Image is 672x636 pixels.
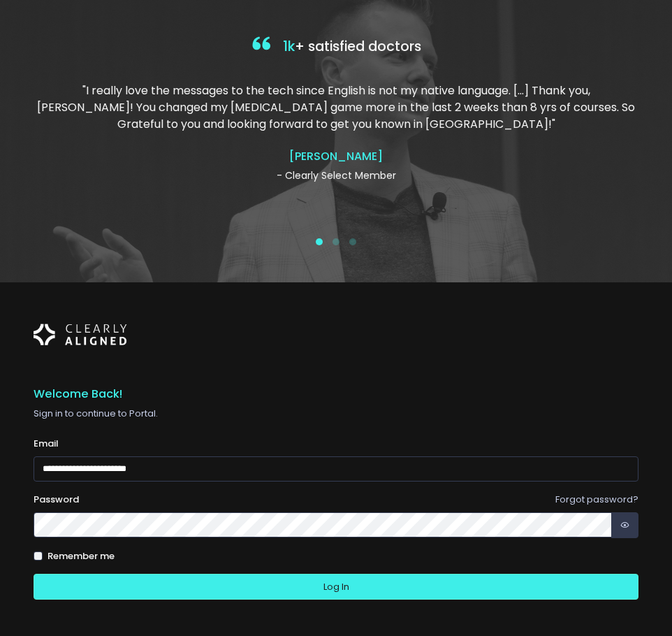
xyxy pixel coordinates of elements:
[34,574,638,600] button: Log In
[34,150,638,163] h4: [PERSON_NAME]
[34,493,79,507] label: Password
[34,437,59,451] label: Email
[283,37,295,56] span: 1k
[34,387,638,401] h5: Welcome Back!
[34,168,638,183] p: - Clearly Select Member
[34,407,638,421] p: Sign in to continue to Portal.
[48,549,115,563] label: Remember me
[34,316,127,354] img: Logo Horizontal
[34,82,638,133] p: "I really love the messages to the tech since English is not my native language. […] Thank you, [...
[555,493,638,506] a: Forgot password?
[34,34,638,60] h4: + satisfied doctors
